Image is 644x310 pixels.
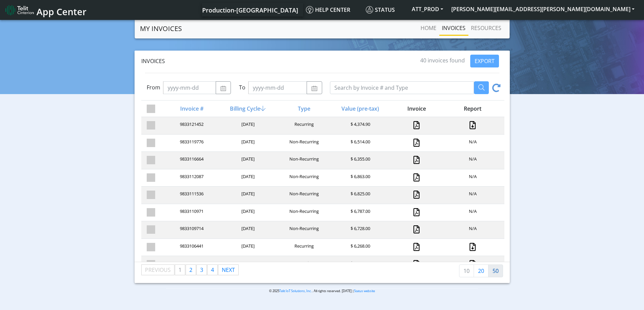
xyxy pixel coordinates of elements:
[163,156,219,165] div: 9833116664
[276,156,332,165] div: Non-Recurring
[163,243,219,252] div: 9833106441
[332,191,388,200] div: $ 6,825.00
[469,156,477,162] span: N/A
[140,22,182,35] a: MY INVOICES
[276,121,332,130] div: Recurring
[354,289,375,293] a: Status website
[219,191,275,200] div: [DATE]
[276,225,332,234] div: Non-Recurring
[470,55,499,67] button: EXPORT
[439,21,468,35] a: INVOICES
[420,57,465,64] span: 40 invoices found
[469,139,477,145] span: N/A
[279,289,312,293] a: Telit IoT Solutions, Inc.
[468,21,504,35] a: RESOURCES
[219,173,275,182] div: [DATE]
[330,81,474,94] input: Search by Invoice # and Type
[163,173,219,182] div: 9833112087
[474,264,488,277] a: 20
[163,81,216,94] input: yyyy-mm-dd
[163,260,219,269] div: 9833105859
[163,191,219,200] div: 9833111536
[276,260,332,269] div: Recurring
[332,243,388,252] div: $ 6,268.00
[248,81,307,94] input: yyyy-mm-dd
[147,83,160,91] label: From
[332,173,388,182] div: $ 6,863.00
[469,208,477,214] span: N/A
[311,86,317,91] img: calendar.svg
[200,266,203,274] span: 3
[220,86,226,91] img: calendar.svg
[219,139,275,148] div: [DATE]
[178,266,182,274] span: 1
[469,173,477,179] span: N/A
[332,208,388,217] div: $ 6,787.00
[5,3,86,17] a: App Center
[276,139,332,148] div: Non-Recurring
[37,5,87,18] span: App Center
[366,6,395,13] span: Status
[332,121,388,130] div: $ 4,374.90
[163,225,219,234] div: 9833109714
[388,105,444,113] div: Invoice
[145,266,171,274] span: Previous
[218,265,238,275] a: Next page
[211,266,214,274] span: 4
[306,6,313,13] img: knowledge.svg
[219,156,275,165] div: [DATE]
[303,3,363,17] a: Help center
[163,208,219,217] div: 9833110971
[276,243,332,252] div: Recurring
[189,266,192,274] span: 2
[332,156,388,165] div: $ 6,355.00
[163,105,219,113] div: Invoice #
[332,139,388,148] div: $ 6,514.00
[166,288,478,293] p: © 2025 . All rights reserved. [DATE] |
[202,3,298,17] a: Your current platform instance
[163,121,219,130] div: 9833121452
[469,191,477,197] span: N/A
[239,83,245,91] label: To
[418,21,439,35] a: Home
[219,260,275,269] div: [DATE]
[219,225,275,234] div: [DATE]
[219,105,275,113] div: Billing Cycle
[219,121,275,130] div: [DATE]
[163,139,219,148] div: 9833119776
[141,57,165,65] span: Invoices
[5,5,34,16] img: logo-telit-cinterion-gw-new.png
[219,208,275,217] div: [DATE]
[363,3,408,17] a: Status
[332,260,388,269] div: $ 6,401.60
[276,208,332,217] div: Non-Recurring
[366,6,373,13] img: status.svg
[447,3,639,15] button: [PERSON_NAME][EMAIL_ADDRESS][PERSON_NAME][DOMAIN_NAME]
[276,191,332,200] div: Non-Recurring
[408,3,447,15] button: ATT_PROD
[332,105,388,113] div: Value (pre-tax)
[306,6,350,13] span: Help center
[219,243,275,252] div: [DATE]
[141,264,239,275] ul: Pagination
[332,225,388,234] div: $ 6,728.00
[276,105,332,113] div: Type
[469,225,477,231] span: N/A
[488,264,503,277] a: 50
[444,105,500,113] div: Report
[276,173,332,182] div: Non-Recurring
[202,6,298,14] span: Production-[GEOGRAPHIC_DATA]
